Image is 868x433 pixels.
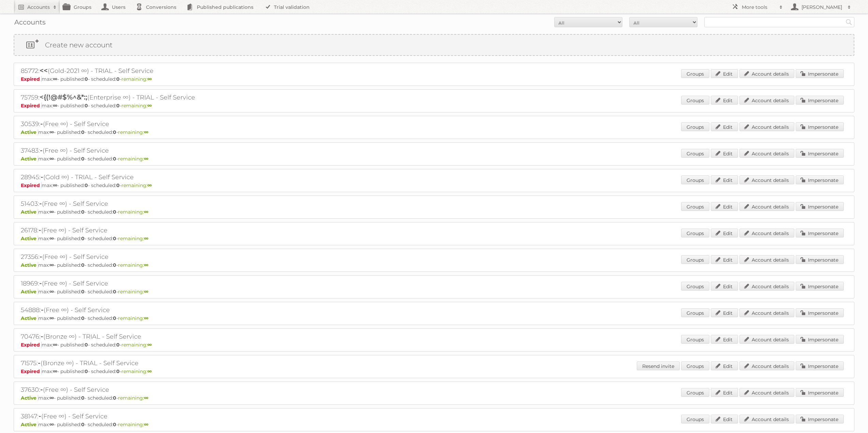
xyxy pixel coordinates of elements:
[711,229,738,237] a: Edit
[81,209,85,215] strong: 0
[49,289,54,295] strong: ∞
[681,308,709,317] a: Groups
[113,209,116,215] strong: 0
[739,96,794,105] a: Account details
[118,262,148,268] span: remaining:
[21,395,38,401] span: Active
[41,306,44,314] span: -
[147,342,152,348] strong: ∞
[796,415,844,423] a: Impersonate
[681,202,709,211] a: Groups
[21,156,847,162] p: max: - published: - scheduled: -
[21,412,260,421] h2: 38147: (Free ∞) - Self Service
[711,255,738,264] a: Edit
[147,103,152,109] strong: ∞
[681,69,709,78] a: Groups
[144,156,148,162] strong: ∞
[21,173,260,182] h2: 28945: (Gold ∞) - TRIAL - Self Service
[81,156,85,162] strong: 0
[711,175,738,184] a: Edit
[49,421,54,428] strong: ∞
[739,229,794,237] a: Account details
[144,395,148,401] strong: ∞
[21,209,38,215] span: Active
[711,335,738,344] a: Edit
[796,149,844,158] a: Impersonate
[21,156,38,162] span: Active
[40,93,87,101] span: <{(!@#$%^&*:;
[21,199,260,208] h2: 51403: (Free ∞) - Self Service
[796,96,844,105] a: Impersonate
[739,175,794,184] a: Account details
[711,96,738,105] a: Edit
[49,209,54,215] strong: ∞
[113,289,116,295] strong: 0
[81,289,85,295] strong: 0
[41,332,43,340] span: -
[21,395,847,401] p: max: - published: - scheduled: -
[21,342,847,348] p: max: - published: - scheduled: -
[53,368,57,374] strong: ∞
[81,262,85,268] strong: 0
[796,282,844,291] a: Impersonate
[40,252,42,261] span: -
[711,282,738,291] a: Edit
[40,146,43,154] span: -
[711,415,738,423] a: Edit
[147,76,152,82] strong: ∞
[144,129,148,135] strong: ∞
[21,235,847,242] p: max: - published: - scheduled: -
[21,289,847,295] p: max: - published: - scheduled: -
[144,421,148,428] strong: ∞
[739,255,794,264] a: Account details
[113,235,116,242] strong: 0
[21,368,847,374] p: max: - published: - scheduled: -
[39,412,41,420] span: -
[21,103,847,109] p: max: - published: - scheduled: -
[21,182,847,188] p: max: - published: - scheduled: -
[113,315,116,321] strong: 0
[118,289,148,295] span: remaining:
[21,129,38,135] span: Active
[21,421,847,428] p: max: - published: - scheduled: -
[21,226,260,235] h2: 26178: (Free ∞) - Self Service
[796,388,844,397] a: Impersonate
[796,308,844,317] a: Impersonate
[21,262,847,268] p: max: - published: - scheduled: -
[39,226,41,234] span: -
[121,103,152,109] span: remaining:
[121,76,152,82] span: remaining:
[38,359,41,367] span: -
[144,235,148,242] strong: ∞
[81,235,85,242] strong: 0
[14,35,854,55] a: Create new account
[144,209,148,215] strong: ∞
[739,415,794,423] a: Account details
[81,129,85,135] strong: 0
[116,182,120,188] strong: 0
[711,149,738,158] a: Edit
[739,361,794,370] a: Account details
[21,332,260,341] h2: 70476: (Bronze ∞) - TRIAL - Self Service
[116,76,120,82] strong: 0
[739,308,794,317] a: Account details
[21,385,260,394] h2: 37630: (Free ∞) - Self Service
[116,342,120,348] strong: 0
[144,262,148,268] strong: ∞
[711,202,738,211] a: Edit
[118,395,148,401] span: remaining:
[53,182,57,188] strong: ∞
[796,255,844,264] a: Impersonate
[21,129,847,135] p: max: - published: - scheduled: -
[21,289,38,295] span: Active
[739,335,794,344] a: Account details
[711,308,738,317] a: Edit
[681,122,709,131] a: Groups
[121,368,152,374] span: remaining:
[21,235,38,242] span: Active
[21,315,847,321] p: max: - published: - scheduled: -
[21,368,42,374] span: Expired
[53,76,57,82] strong: ∞
[21,120,260,128] h2: 30539: (Free ∞) - Self Service
[844,17,854,27] input: Search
